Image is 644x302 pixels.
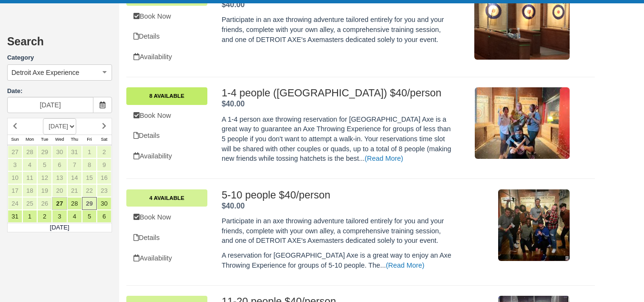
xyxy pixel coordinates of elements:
a: 15 [82,171,97,184]
span: $40.00 [222,100,245,108]
a: 28 [67,197,82,210]
span: Detroit Axe Experience [11,68,79,77]
img: M103-1 [498,189,570,261]
a: 22 [82,184,97,197]
a: 26 [37,197,52,210]
a: 24 [8,197,22,210]
strong: Price: $40 [222,100,245,108]
a: 29 [37,146,52,158]
button: Detroit Axe Experience [7,64,112,81]
a: 13 [52,171,67,184]
a: (Read More) [386,261,425,269]
a: 3 [8,158,22,171]
th: Sat [97,135,112,145]
th: Tue [37,135,52,145]
a: Book Now [126,106,207,125]
a: 10 [8,171,22,184]
a: 28 [22,146,37,158]
a: 31 [8,210,22,223]
a: 1 [82,146,97,158]
a: 8 Available [126,87,207,104]
p: Participate in an axe throwing adventure tailored entirely for you and your friends, complete wit... [222,15,454,44]
p: A reservation for [GEOGRAPHIC_DATA] Axe is a great way to enjoy an Axe Throwing Experience for gr... [222,250,454,270]
h2: 1-4 people ([GEOGRAPHIC_DATA]) $40/person [222,87,454,99]
img: M183-2 [475,87,570,159]
a: 23 [97,184,112,197]
td: [DATE] [8,223,112,232]
th: Mon [22,135,37,145]
a: Details [126,126,207,146]
a: 12 [37,171,52,184]
a: 5 [82,210,97,223]
th: Sun [8,135,22,145]
a: 27 [52,197,67,210]
a: 27 [8,146,22,158]
a: Details [126,228,207,248]
a: 17 [8,184,22,197]
a: 19 [37,184,52,197]
a: 6 [52,158,67,171]
a: 4 [67,210,82,223]
th: Thu [67,135,82,145]
a: 21 [67,184,82,197]
a: 14 [67,171,82,184]
a: (Read More) [365,155,403,162]
a: 1 [22,210,37,223]
a: 8 [82,158,97,171]
a: Details [126,27,207,46]
a: 25 [22,197,37,210]
a: 31 [67,146,82,158]
a: 7 [67,158,82,171]
strong: Price: $40 [222,0,245,9]
a: Availability [126,249,207,268]
th: Wed [52,135,67,145]
a: Book Now [126,208,207,227]
a: 30 [52,146,67,158]
a: 2 [97,146,112,158]
span: $40.00 [222,0,245,9]
a: 11 [22,171,37,184]
h2: Search [7,36,112,53]
a: 5 [37,158,52,171]
a: 4 Available [126,189,207,207]
th: Fri [82,135,97,145]
label: Date: [7,87,112,96]
p: Participate in an axe throwing adventure tailored entirely for you and your friends, complete wit... [222,216,454,246]
strong: Price: $40 [222,202,245,210]
a: 4 [22,158,37,171]
a: 18 [22,184,37,197]
label: Category [7,53,112,62]
a: Book Now [126,7,207,26]
a: 6 [97,210,112,223]
p: A 1-4 person axe throwing reservation for [GEOGRAPHIC_DATA] Axe is a great way to guarantee an Ax... [222,115,454,164]
a: 2 [37,210,52,223]
a: 9 [97,158,112,171]
a: Availability [126,47,207,67]
a: 16 [97,171,112,184]
h2: 5-10 people $40/person [222,189,454,201]
a: 3 [52,210,67,223]
span: $40.00 [222,202,245,210]
a: 29 [82,197,97,210]
a: 20 [52,184,67,197]
a: Availability [126,146,207,166]
a: 30 [97,197,112,210]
